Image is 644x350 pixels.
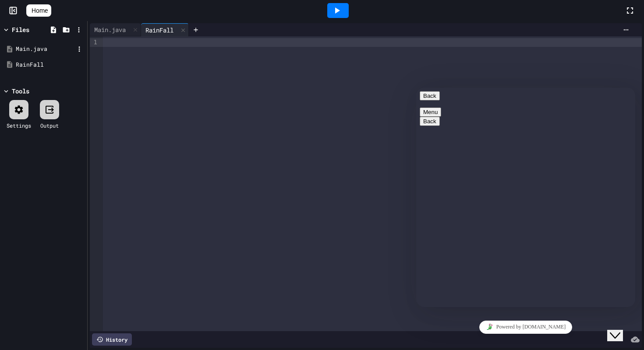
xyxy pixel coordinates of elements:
[12,25,29,34] div: Files
[26,4,51,17] a: Home
[16,61,84,69] div: RainFall
[92,333,132,346] div: History
[90,23,141,36] div: Main.java
[90,25,130,34] div: Main.java
[16,45,74,54] div: Main.java
[12,86,29,96] div: Tools
[7,121,31,129] div: Settings
[607,315,635,341] iframe: chat widget
[141,23,189,36] div: RainFall
[416,88,635,307] iframe: chat widget
[32,6,48,15] span: Home
[90,38,99,47] div: 1
[141,25,178,35] div: RainFall
[40,121,59,129] div: Output
[416,317,635,337] iframe: chat widget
